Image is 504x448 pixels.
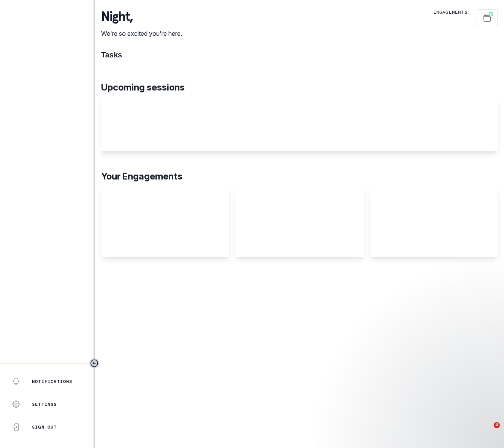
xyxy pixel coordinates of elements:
[101,81,498,94] p: Upcoming sessions
[478,422,496,440] iframe: Intercom live chat
[101,29,182,38] p: We're so excited you're here.
[494,422,500,428] span: 4
[32,424,57,430] p: Sign Out
[32,401,57,407] p: Settings
[32,378,73,384] p: Notifications
[101,170,498,183] p: Your Engagements
[433,9,471,15] p: Engagements:
[89,358,99,368] button: Toggle sidebar
[477,9,498,26] button: Schedule Sessions
[101,9,182,24] p: night ,
[101,50,498,59] h1: Tasks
